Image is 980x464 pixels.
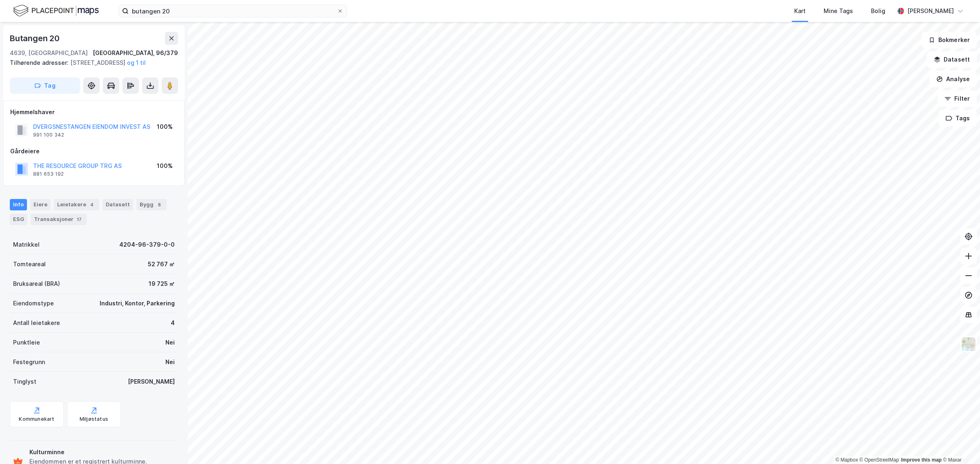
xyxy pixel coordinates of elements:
[13,318,60,328] div: Antall leietakere
[13,298,54,308] div: Eiendomstype
[824,6,853,16] div: Mine Tags
[927,51,977,68] button: Datasett
[13,259,46,269] div: Tomteareal
[939,425,980,464] iframe: Chat Widget
[80,416,108,422] div: Miljøstatus
[860,457,899,463] a: OpenStreetMap
[13,357,45,367] div: Festegrunn
[901,457,942,463] a: Improve this map
[157,122,173,132] div: 100%
[136,199,167,210] div: Bygg
[157,161,173,171] div: 100%
[165,338,175,347] div: Nei
[13,240,40,250] div: Matrikkel
[871,6,885,16] div: Bolig
[88,201,96,209] div: 4
[171,318,175,328] div: 4
[93,48,178,58] div: [GEOGRAPHIC_DATA], 96/379
[922,32,977,48] button: Bokmerker
[10,32,61,45] div: Butangen 20
[10,214,27,225] div: ESG
[929,71,977,87] button: Analyse
[148,259,175,269] div: 52 767 ㎡
[13,377,36,387] div: Tinglyst
[119,240,175,250] div: 4204-96-379-0-0
[10,146,178,156] div: Gårdeiere
[794,6,806,16] div: Kart
[54,199,99,210] div: Leietakere
[13,279,60,289] div: Bruksareal (BRA)
[33,132,64,138] div: 991 100 342
[75,215,83,223] div: 17
[128,377,175,387] div: [PERSON_NAME]
[13,338,40,347] div: Punktleie
[129,5,337,17] input: Søk på adresse, matrikkel, gårdeiere, leietakere eller personer
[149,279,175,289] div: 19 725 ㎡
[155,201,163,209] div: 8
[907,6,954,16] div: [PERSON_NAME]
[10,48,88,58] div: 4639, [GEOGRAPHIC_DATA]
[10,59,70,66] span: Tilhørende adresser:
[31,214,87,225] div: Transaksjoner
[10,58,171,68] div: [STREET_ADDRESS]
[939,425,980,464] div: Kontrollprogram for chat
[100,298,175,308] div: Industri, Kontor, Parkering
[939,110,977,126] button: Tags
[165,357,175,367] div: Nei
[961,336,976,352] img: Z
[30,199,51,210] div: Eiere
[13,4,99,18] img: logo.f888ab2527a4732fd821a326f86c7f29.svg
[10,199,27,210] div: Info
[33,171,64,177] div: 881 653 192
[10,77,80,94] button: Tag
[29,447,175,457] div: Kulturminne
[19,416,54,422] div: Kommunekart
[835,457,858,463] a: Mapbox
[102,199,133,210] div: Datasett
[938,91,977,107] button: Filter
[10,107,178,117] div: Hjemmelshaver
